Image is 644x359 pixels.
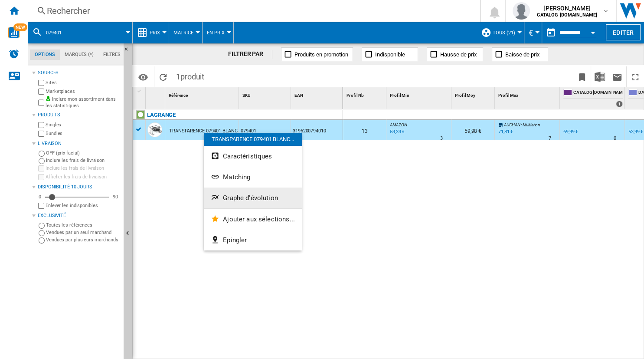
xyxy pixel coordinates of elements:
button: Caractéristiques [204,146,302,167]
span: Ajouter aux sélections... [223,215,295,223]
div: TRANSPARENCE 079401 BLANC... [204,133,302,146]
span: Graphe d'évolution [223,194,278,202]
button: Epingler... [204,230,302,250]
span: Epingler [223,236,247,244]
button: Matching [204,167,302,188]
button: Graphe d'évolution [204,188,302,208]
span: Matching [223,173,250,181]
span: Caractéristiques [223,152,272,160]
button: Ajouter aux sélections... [204,209,302,230]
